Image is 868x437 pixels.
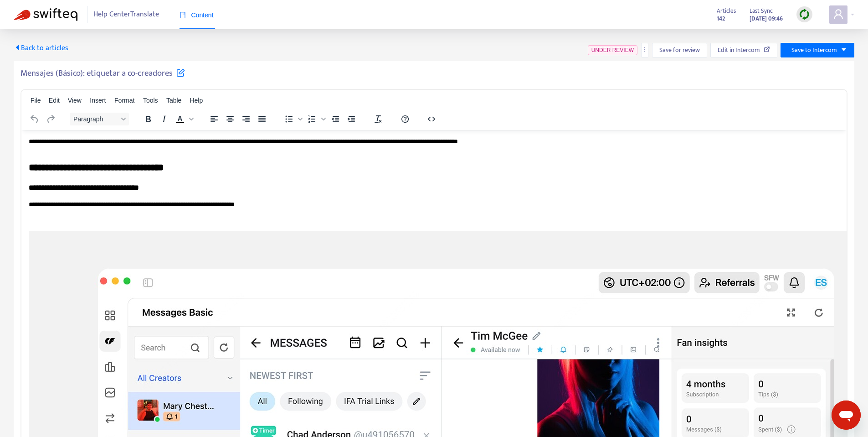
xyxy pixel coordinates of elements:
span: Help Center Translate [93,6,159,23]
img: Swifteq [14,8,77,21]
button: Bold [140,113,156,125]
div: Text color Black [172,113,195,125]
button: Justify [254,113,270,125]
button: more [641,43,648,57]
strong: 142 [717,14,725,24]
h5: Mensajes (Básico): etiquetar a co-creadores [21,68,185,79]
span: View [68,97,82,104]
button: Block Paragraph [70,113,129,125]
img: sync.dc5367851b00ba804db3.png [799,9,810,20]
button: Clear formatting [370,113,386,125]
div: Bullet list [281,113,304,125]
span: Tools [143,97,158,104]
span: Save to Intercom [791,45,837,55]
button: Decrease indent [328,113,343,125]
strong: [DATE] 09:46 [750,14,783,24]
button: Align right [238,113,254,125]
span: more [642,47,648,53]
div: Numbered list [304,113,327,125]
button: Edit in Intercom [710,43,777,57]
span: Articles [717,6,736,16]
button: Increase indent [344,113,359,125]
span: Last Sync [750,6,773,16]
span: user [833,9,844,20]
span: caret-left [14,44,21,51]
span: Table [166,97,181,104]
iframe: Button to launch messaging window [832,401,861,430]
span: UNDER REVIEW [591,47,634,53]
span: Format [114,97,134,104]
span: Paragraph [73,115,118,123]
span: Content [180,11,214,19]
button: Align center [222,113,238,125]
span: File [31,97,41,104]
button: Help [397,113,413,125]
span: Insert [90,97,106,104]
span: book [180,12,186,18]
button: Save for review [652,43,707,57]
span: Save for review [659,45,700,55]
button: Save to Intercomcaret-down [781,43,854,57]
button: Undo [27,113,42,125]
span: Help [190,97,203,104]
span: Edit [49,97,60,104]
span: Back to articles [14,42,68,54]
span: caret-down [841,47,847,53]
button: Align left [206,113,222,125]
button: Italic [156,113,172,125]
button: Redo [43,113,58,125]
span: Edit in Intercom [718,45,760,55]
